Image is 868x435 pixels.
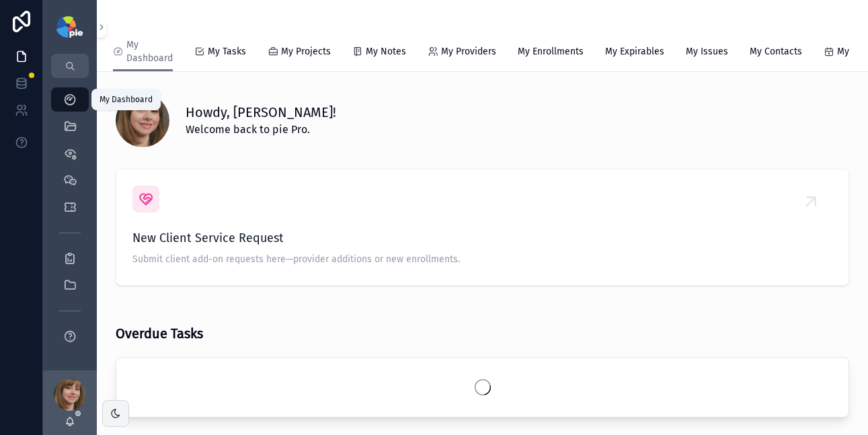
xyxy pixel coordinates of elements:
span: My Dashboard [126,38,173,65]
a: My Expirables [605,40,664,67]
span: My Providers [441,45,496,58]
span: New Client Service Request [132,229,832,247]
span: Welcome back to pie Pro. [186,122,336,138]
span: My Contacts [750,45,802,58]
img: App logo [56,16,83,38]
a: My Dashboard [113,33,173,72]
a: My Providers [428,40,496,67]
span: My Notes [366,45,406,58]
span: Submit client add-on requests here—provider additions or new enrollments. [132,253,832,266]
a: My Tasks [194,40,246,67]
a: My Projects [268,40,331,67]
a: My Issues [686,40,728,67]
a: New Client Service RequestSubmit client add-on requests here—provider additions or new enrollments. [116,169,849,285]
a: My Contacts [750,40,802,67]
h1: Howdy, [PERSON_NAME]! [186,103,336,122]
h3: Overdue Tasks [116,323,203,344]
span: My Projects [281,45,331,58]
span: My Issues [686,45,728,58]
span: My Tasks [208,45,246,58]
div: My Dashboard [100,94,153,105]
span: My Enrollments [518,45,584,58]
span: My Expirables [605,45,664,58]
a: My Notes [352,40,406,67]
a: My Enrollments [518,40,584,67]
div: scrollable content [43,78,97,366]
